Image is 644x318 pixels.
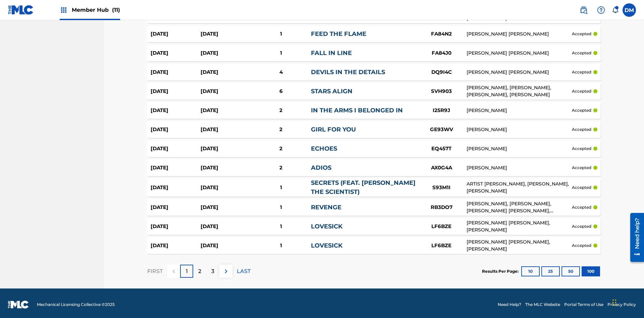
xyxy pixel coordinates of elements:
[311,88,353,95] a: STARS ALIGN
[251,30,311,38] div: 1
[482,268,520,274] p: Results Per Page:
[416,107,467,114] div: I25R9J
[541,266,560,276] button: 25
[416,88,467,95] div: SVH903
[201,30,251,38] div: [DATE]
[311,164,331,171] a: ADIOS
[151,88,201,95] div: [DATE]
[151,68,201,76] div: [DATE]
[572,204,591,210] p: accepted
[572,146,591,152] p: accepted
[416,184,467,192] div: S93M1I
[151,204,201,211] div: [DATE]
[597,6,605,14] img: help
[467,84,572,98] div: [PERSON_NAME], [PERSON_NAME], [PERSON_NAME], [PERSON_NAME]
[251,242,311,250] div: 1
[416,164,467,172] div: AX0G4A
[416,68,467,76] div: DQ9I4C
[201,68,251,76] div: [DATE]
[201,184,251,192] div: [DATE]
[251,223,311,230] div: 1
[467,145,572,152] div: [PERSON_NAME]
[151,126,201,134] div: [DATE]
[467,219,572,233] div: [PERSON_NAME] [PERSON_NAME], [PERSON_NAME]
[151,49,201,57] div: [DATE]
[201,107,251,114] div: [DATE]
[201,164,251,172] div: [DATE]
[251,126,311,134] div: 2
[572,165,591,171] p: accepted
[612,7,619,13] div: Notifications
[612,293,616,313] div: Drag
[625,210,644,265] iframe: Resource Center
[572,50,591,56] p: accepted
[572,88,591,94] p: accepted
[594,3,608,17] div: Help
[467,180,572,195] div: ARTIST [PERSON_NAME], [PERSON_NAME], [PERSON_NAME]
[251,164,311,172] div: 2
[311,30,366,38] a: FEED THE FLAME
[311,204,341,211] a: REVENGE
[201,49,251,57] div: [DATE]
[151,164,201,172] div: [DATE]
[467,69,572,76] div: [PERSON_NAME] [PERSON_NAME]
[201,145,251,153] div: [DATE]
[251,184,311,192] div: 1
[251,88,311,95] div: 6
[201,88,251,95] div: [DATE]
[582,266,600,276] button: 100
[311,145,337,152] a: ECHOES
[564,302,603,308] a: Portal Terms of Use
[572,223,591,229] p: accepted
[251,107,311,114] div: 2
[151,184,201,192] div: [DATE]
[151,242,201,250] div: [DATE]
[416,204,467,211] div: RB3DO7
[251,68,311,76] div: 4
[607,302,636,308] a: Privacy Policy
[151,223,201,230] div: [DATE]
[251,49,311,57] div: 1
[467,126,572,133] div: [PERSON_NAME]
[416,242,467,250] div: LF6BZE
[525,302,560,308] a: The MLC Website
[198,267,201,275] p: 2
[186,267,188,275] p: 1
[311,107,403,114] a: IN THE ARMS I BELONGED IN
[151,107,201,114] div: [DATE]
[237,267,251,275] p: LAST
[572,31,591,37] p: accepted
[8,301,29,309] img: logo
[311,223,342,230] a: LOVESICK
[416,223,467,230] div: LF6BZE
[572,184,591,191] p: accepted
[311,126,356,133] a: GIRL FOR YOU
[416,30,467,38] div: FA84N2
[311,68,385,76] a: DEVILS IN THE DETAILS
[60,6,68,14] img: Top Rightsholders
[416,49,467,57] div: FA84J0
[251,204,311,211] div: 1
[222,267,230,275] img: right
[467,50,572,57] div: [PERSON_NAME] [PERSON_NAME]
[572,126,591,132] p: accepted
[311,179,416,196] a: SECRETS (FEAT. [PERSON_NAME] THE SCIENTIST)
[498,302,521,308] a: Need Help?
[311,49,352,57] a: FALL IN LINE
[147,267,163,275] p: FIRST
[521,266,540,276] button: 10
[416,126,467,134] div: GE93WV
[211,267,214,275] p: 3
[572,107,591,113] p: accepted
[467,238,572,253] div: [PERSON_NAME] [PERSON_NAME], [PERSON_NAME]
[623,3,636,17] div: User Menu
[201,126,251,134] div: [DATE]
[72,6,120,14] span: Member Hub
[577,3,590,17] a: Public Search
[37,302,115,308] span: Mechanical Licensing Collective © 2025
[416,145,467,153] div: EQ457T
[201,204,251,211] div: [DATE]
[467,31,572,38] div: [PERSON_NAME] [PERSON_NAME]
